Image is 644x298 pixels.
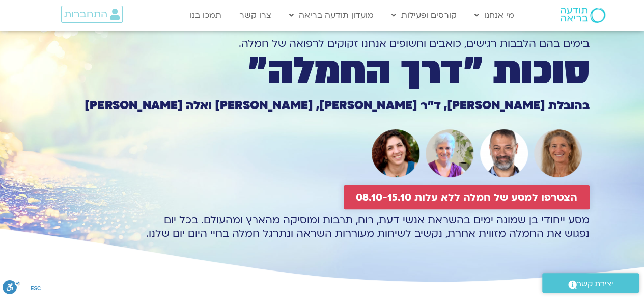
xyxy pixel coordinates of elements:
a: הצטרפו למסע של חמלה ללא עלות 08.10-15.10 [344,185,590,209]
span: יצירת קשר [577,277,613,291]
span: התחברות [64,9,107,20]
img: תודעה בריאה [561,8,605,23]
span: הצטרפו למסע של חמלה ללא עלות 08.10-15.10 [356,192,577,203]
a: קורסים ופעילות [386,6,462,25]
h1: סוכות ״דרך החמלה״ [55,54,590,89]
a: מועדון תודעה בריאה [284,6,379,25]
p: מסע ייחודי בן שמונה ימים בהשראת אנשי דעת, רוח, תרבות ומוסיקה מהארץ ומהעולם. בכל יום נפגוש את החמל... [55,213,590,240]
h1: בהובלת [PERSON_NAME], ד״ר [PERSON_NAME], [PERSON_NAME] ואלה [PERSON_NAME] [55,100,590,111]
a: יצירת קשר [542,273,639,293]
a: מי אנחנו [469,6,519,25]
a: צרו קשר [234,6,276,25]
a: תמכו בנו [185,6,227,25]
h1: בימים בהם הלבבות רגישים, כואבים וחשופים אנחנו זקוקים לרפואה של חמלה. [55,37,590,50]
a: התחברות [61,6,123,23]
